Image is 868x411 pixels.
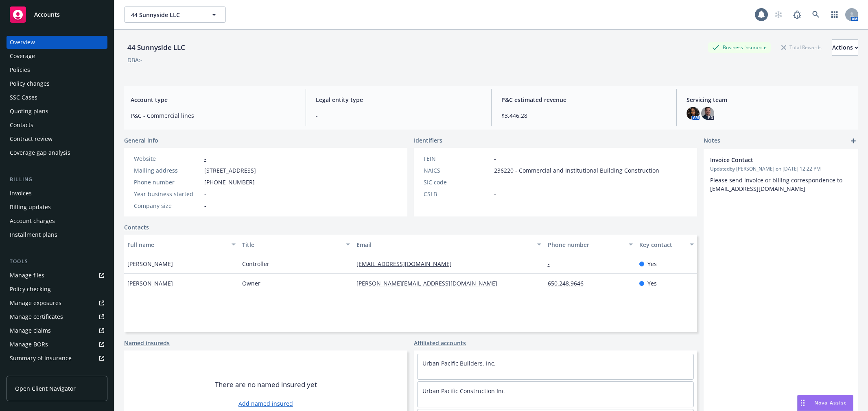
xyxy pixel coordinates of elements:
span: $3,446.28 [501,111,667,120]
div: Invoices [10,187,32,200]
span: Accounts [34,11,60,18]
div: Phone number [134,178,201,186]
button: Actions [832,39,858,56]
a: Search [808,6,824,23]
a: Installment plans [7,228,107,241]
div: Overview [10,36,35,49]
div: Coverage [10,50,35,63]
div: SIC code [424,178,491,186]
button: Nova Assist [797,395,853,411]
span: Nova Assist [814,399,846,406]
a: Affiliated accounts [414,339,466,347]
span: - [204,201,206,210]
div: Coverage gap analysis [10,146,70,159]
div: FEIN [424,154,491,163]
div: Manage certificates [10,310,63,323]
div: Summary of insurance [10,352,72,365]
span: - [494,190,496,198]
div: Manage files [10,269,44,282]
button: Full name [124,235,239,254]
span: Please send invoice or billing correspondence to [EMAIL_ADDRESS][DOMAIN_NAME] [710,176,844,193]
button: 44 Sunnyside LLC [124,6,226,23]
a: Policy checking [7,283,107,296]
div: Mailing address [134,166,201,175]
div: Manage BORs [10,338,48,351]
div: Policy changes [10,77,50,90]
span: [PHONE_NUMBER] [204,178,255,186]
a: 650.248.9646 [548,279,590,287]
span: There are no named insured yet [215,380,317,389]
span: [PERSON_NAME] [127,260,173,268]
a: Manage claims [7,324,107,337]
a: Account charges [7,214,107,227]
a: [PERSON_NAME][EMAIL_ADDRESS][DOMAIN_NAME] [356,279,504,287]
a: Urban Pacific Builders, Inc. [422,359,496,367]
a: Invoices [7,187,107,200]
div: Website [134,154,201,163]
div: Total Rewards [777,42,826,52]
div: Contacts [10,119,33,132]
div: SSC Cases [10,91,37,104]
a: Manage certificates [7,310,107,323]
div: CSLB [424,190,491,198]
div: Actions [832,40,858,55]
div: Manage claims [10,324,51,337]
div: Quoting plans [10,105,48,118]
span: Identifiers [414,136,442,145]
span: P&C estimated revenue [501,95,667,104]
img: photo [687,107,700,120]
button: Key contact [636,235,697,254]
a: Billing updates [7,201,107,214]
span: Yes [647,279,657,288]
a: Summary of insurance [7,352,107,365]
span: 44 Sunnyside LLC [131,11,201,19]
a: Contract review [7,132,107,145]
a: - [204,155,206,162]
a: Accounts [7,3,107,26]
a: Contacts [124,223,149,231]
div: Full name [127,240,227,249]
span: P&C - Commercial lines [131,111,296,120]
span: 236220 - Commercial and Institutional Building Construction [494,166,659,175]
span: Account type [131,95,296,104]
a: Manage BORs [7,338,107,351]
a: Manage files [7,269,107,282]
span: - [494,178,496,186]
div: Key contact [639,240,685,249]
div: Company size [134,201,201,210]
span: - [316,111,481,120]
div: 44 Sunnyside LLC [124,42,188,53]
a: [EMAIL_ADDRESS][DOMAIN_NAME] [356,260,458,268]
span: Open Client Navigator [15,384,76,393]
div: NAICS [424,166,491,175]
div: Tools [7,257,107,266]
div: Billing [7,175,107,184]
span: - [204,190,206,198]
div: Billing updates [10,201,51,214]
span: General info [124,136,158,145]
span: Legal entity type [316,95,481,104]
span: Servicing team [687,95,852,104]
a: Named insureds [124,339,170,347]
div: Business Insurance [708,42,771,52]
div: Drag to move [798,395,808,411]
a: add [848,136,858,146]
div: Policy checking [10,283,51,296]
button: Email [353,235,544,254]
div: Phone number [548,240,624,249]
a: Quoting plans [7,105,107,118]
a: Coverage [7,50,107,63]
div: Year business started [134,190,201,198]
div: Policies [10,63,30,76]
div: Contract review [10,132,52,145]
a: Start snowing [770,6,787,23]
a: Report a Bug [789,6,805,23]
button: Phone number [544,235,636,254]
span: Manage exposures [7,296,107,309]
a: Add named insured [238,399,293,408]
span: [PERSON_NAME] [127,279,173,288]
div: Manage exposures [10,296,61,309]
span: Yes [647,260,657,268]
span: Invoice Contact [710,156,831,164]
a: Policy changes [7,77,107,90]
